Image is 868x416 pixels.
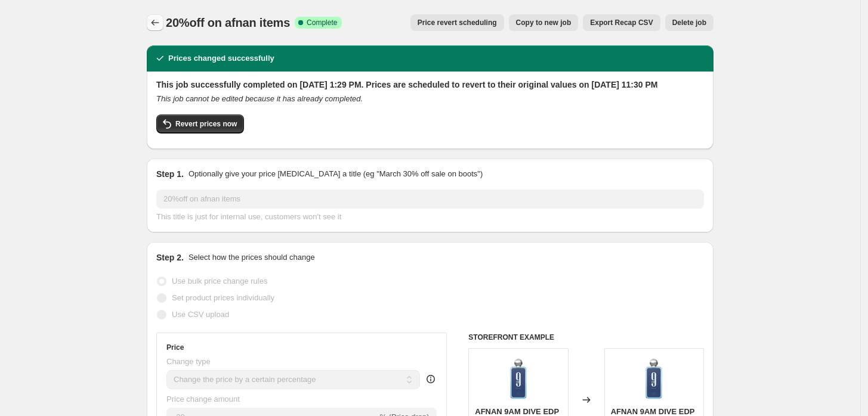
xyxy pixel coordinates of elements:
span: Revert prices now [175,119,237,129]
span: Complete [307,18,337,27]
span: Use bulk price change rules [172,277,267,285]
button: Price change jobs [147,14,163,31]
span: Delete job [672,18,706,27]
h2: Prices changed successfully [168,52,274,64]
span: Change type [166,357,211,366]
span: Set product prices individually [172,293,274,302]
input: 30% off holiday sale [156,190,704,209]
p: Select how the prices should change [189,252,315,263]
img: afnan-9am-dive-edp-100ml-7114394_80x.webp [630,355,678,402]
button: Export Recap CSV [583,14,660,31]
button: Delete job [665,14,713,31]
h6: STOREFRONT EXAMPLE [468,333,704,342]
i: This job cannot be edited because it has already completed. [156,94,363,103]
span: This title is just for internal use, customers won't see it [156,212,341,221]
h2: This job successfully completed on [DATE] 1:29 PM. Prices are scheduled to revert to their origin... [156,79,704,91]
button: Revert prices now [156,114,244,134]
h3: Price [166,343,184,352]
span: Export Recap CSV [590,18,653,27]
h2: Step 2. [156,252,184,263]
button: Copy to new job [509,14,579,31]
span: Copy to new job [516,18,572,27]
button: Price revert scheduling [410,14,504,31]
img: afnan-9am-dive-edp-100ml-7114394_80x.webp [495,355,542,402]
span: Price revert scheduling [418,18,497,27]
p: Optionally give your price [MEDICAL_DATA] a title (eg "March 30% off sale on boots") [189,168,483,180]
span: 20%off on afnan items [166,16,290,29]
h2: Step 1. [156,168,184,180]
span: Price change amount [166,395,240,403]
span: Use CSV upload [172,310,229,319]
div: help [425,373,437,385]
